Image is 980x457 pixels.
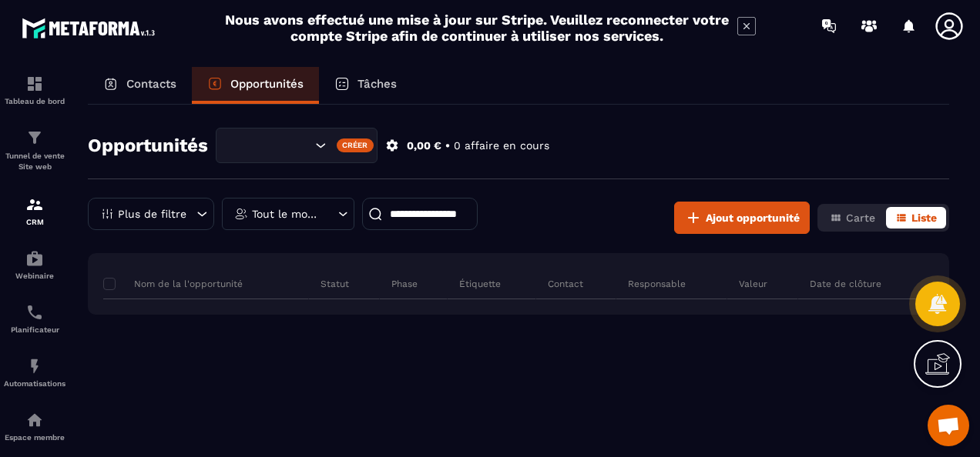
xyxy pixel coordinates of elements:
button: Ajout opportunité [674,202,810,234]
p: • [445,138,450,153]
p: Espace membre [4,433,65,442]
a: Tâches [319,67,412,104]
a: Contacts [88,67,192,104]
p: Opportunités [230,77,304,91]
a: schedulerschedulerPlanificateur [4,292,65,345]
img: automations [25,411,44,429]
p: 0 affaire en cours [454,138,549,153]
p: 0,00 € [407,138,441,153]
div: Ouvrir le chat [928,405,969,446]
p: Date de clôture [810,278,881,290]
span: Carte [846,212,875,224]
a: formationformationCRM [4,184,65,238]
p: Tableau de bord [4,97,65,105]
a: automationsautomationsAutomatisations [4,345,65,399]
a: Opportunités [192,67,319,104]
p: CRM [4,218,65,226]
img: automations [25,249,44,268]
a: formationformationTunnel de vente Site web [4,117,65,184]
span: Liste [911,212,937,224]
a: automationsautomationsWebinaire [4,238,65,292]
p: Tunnel de vente Site web [4,151,65,172]
img: formation [25,195,44,214]
p: Tâches [357,77,397,91]
div: Search for option [216,128,378,163]
button: Liste [886,207,946,228]
h2: Opportunités [88,130,208,161]
p: Automatisations [4,379,65,388]
a: formationformationTableau de bord [4,63,65,117]
p: Étiquette [459,278,501,290]
p: Valeur [739,278,767,290]
p: Contact [548,278,583,290]
img: automations [25,357,44,375]
img: formation [25,128,44,147]
p: Responsable [628,278,686,290]
img: formation [25,75,44,93]
img: scheduler [25,303,44,322]
p: Contacts [126,77,176,91]
img: logo [22,14,160,42]
p: Statut [321,278,349,290]
p: Webinaire [4,272,65,280]
p: Phase [391,278,418,290]
input: Search for option [230,137,311,154]
div: Créer [337,138,374,152]
h2: Nous avons effectué une mise à jour sur Stripe. Veuillez reconnecter votre compte Stripe afin de ... [224,12,730,44]
p: Nom de la l'opportunité [103,278,243,290]
a: automationsautomationsEspace membre [4,399,65,453]
p: Tout le monde [252,208,321,219]
p: Plus de filtre [118,208,186,219]
button: Carte [821,207,884,228]
p: Planificateur [4,325,65,334]
span: Ajout opportunité [706,210,800,225]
